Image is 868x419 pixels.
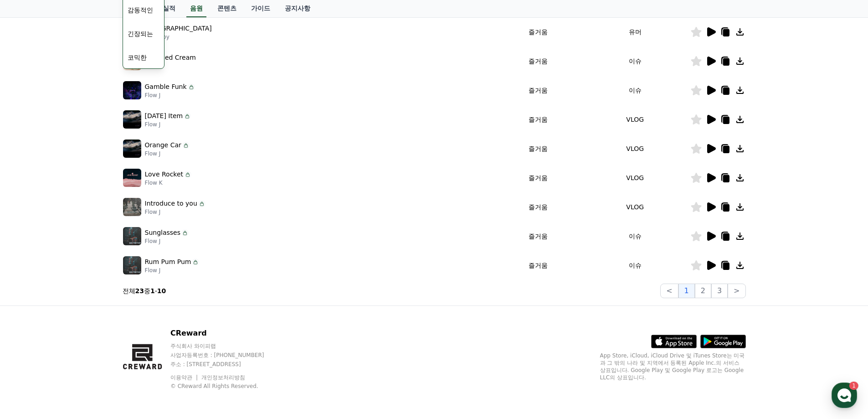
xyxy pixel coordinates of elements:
[145,92,195,99] p: Flow J
[123,140,141,158] img: music
[76,303,103,310] span: Messages
[123,110,141,129] img: music
[123,198,141,216] img: music
[580,222,690,251] td: 이슈
[695,284,711,298] button: 2
[145,111,183,121] p: [DATE] Item
[201,374,245,381] a: 개인정보처리방침
[497,163,580,192] td: 즐거움
[580,76,690,105] td: 이슈
[580,47,690,76] td: 이슈
[135,287,144,295] strong: 23
[145,150,190,157] p: Flow J
[170,374,199,381] a: 이용약관
[170,352,282,359] p: 사업자등록번호 : [PHONE_NUMBER]
[497,47,580,76] td: 즐거움
[580,251,690,280] td: 이슈
[124,47,150,67] button: 코믹한
[580,163,690,192] td: VLOG
[497,17,580,47] td: 즐거움
[497,192,580,222] td: 즐거움
[660,284,678,298] button: <
[145,228,180,238] p: Sunglasses
[497,105,580,134] td: 즐거움
[145,267,200,274] p: Flow J
[600,352,746,381] p: App Store, iCloud, iCloud Drive 및 iTunes Store는 미국과 그 밖의 나라 및 지역에서 등록된 Apple Inc.의 서비스 상표입니다. Goo...
[124,24,157,44] button: 긴장되는
[145,179,192,186] p: Flow K
[118,289,175,312] a: Settings
[123,256,141,274] img: music
[678,284,695,298] button: 1
[135,303,157,310] span: Settings
[123,81,141,99] img: music
[170,383,282,390] p: © CReward All Rights Reserved.
[580,192,690,222] td: VLOG
[123,169,141,187] img: music
[145,33,212,41] p: Pixel Boy
[497,76,580,105] td: 즐거움
[3,289,60,312] a: Home
[580,105,690,134] td: VLOG
[145,82,187,92] p: Gamble Funk
[580,134,690,163] td: VLOG
[123,227,141,245] img: music
[145,238,189,245] p: Flow J
[497,251,580,280] td: 즐거움
[92,289,96,296] span: 1
[170,328,282,339] p: CReward
[145,199,197,208] p: Introduce to you
[23,303,39,310] span: Home
[157,287,166,295] strong: 10
[497,222,580,251] td: 즐거움
[145,121,191,128] p: Flow J
[170,342,282,350] p: 주식회사 와이피랩
[145,170,184,179] p: Love Rocket
[497,134,580,163] td: 즐거움
[123,286,166,295] p: 전체 중 -
[145,24,212,33] p: [GEOGRAPHIC_DATA]
[150,287,155,295] strong: 1
[145,53,196,62] p: Whipped Cream
[60,289,118,312] a: 1Messages
[170,361,282,368] p: 주소 : [STREET_ADDRESS]
[145,62,196,70] p: 8Dot
[711,284,728,298] button: 3
[145,257,191,267] p: Rum Pum Pum
[728,284,745,298] button: >
[145,140,181,150] p: Orange Car
[145,208,205,216] p: Flow J
[580,17,690,47] td: 유머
